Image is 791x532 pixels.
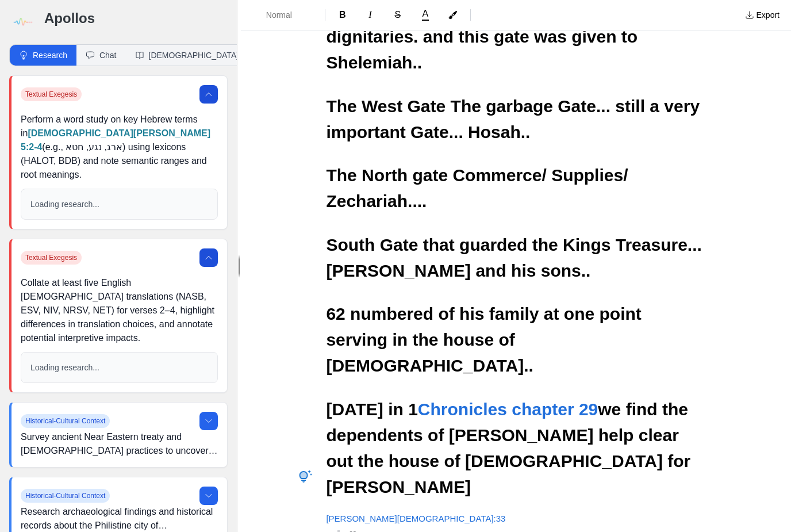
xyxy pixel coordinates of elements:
button: A [413,7,438,23]
p: Survey ancient Near Eastern treaty and [DEMOGRAPHIC_DATA] practices to uncover the religious role... [21,430,218,458]
button: Chat [76,45,126,66]
button: Export [738,6,786,24]
img: logo [9,9,35,35]
a: Chronicles chapter 29 [418,400,598,419]
a: [DEMOGRAPHIC_DATA][PERSON_NAME] 5:2-4 [21,128,210,152]
span: The North gate Commerce/ Supplies/ Zechariah.... [326,166,632,210]
span: I [368,10,371,20]
span: Textual Exegesis [21,251,82,265]
h3: Apollos [44,9,228,28]
span: B [339,10,346,20]
a: [PERSON_NAME][DEMOGRAPHIC_DATA]:33 [326,514,505,523]
button: Research [10,45,76,66]
span: Textual Exegesis [21,87,82,101]
p: Collate at least five English [DEMOGRAPHIC_DATA] translations (NASB, ESV, NIV, NRSV, NET) for ver... [21,276,218,345]
span: South Gate that guarded the Kings Treasure... [PERSON_NAME] and his sons.. [326,235,706,280]
span: S [394,10,401,20]
button: Format Bold [330,6,355,24]
span: Normal [266,9,306,21]
button: [DEMOGRAPHIC_DATA] [126,45,248,66]
p: Loading research... [30,198,208,210]
span: The East Gate.. dealt with passports, dignitaries. and this gate was given to Shelemiah.. [326,1,642,72]
span: Historical-Cultural Context [21,414,110,428]
p: Loading research... [30,362,208,373]
span: A [422,9,428,18]
span: Historical-Cultural Context [21,489,110,503]
span: [DATE] in 1 [326,400,417,419]
p: Perform a word study on key Hebrew terms in (e.g., ארג, נגע, חטא) using lexicons (HALOT, BDB) and... [21,113,218,182]
button: Format Strikethrough [385,6,410,24]
iframe: Drift Widget Chat Controller [734,474,777,518]
span: 62 numbered of his family at one point serving in the house of [DEMOGRAPHIC_DATA].. [326,304,646,375]
button: Formatting Options [245,5,320,25]
span: we find the dependents of [PERSON_NAME] help clear out the house of [DEMOGRAPHIC_DATA] for [PERSO... [326,400,695,496]
span: The West Gate The garbage Gate... still a very important Gate... Hosah.. [326,97,704,141]
button: Format Italics [358,6,383,24]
